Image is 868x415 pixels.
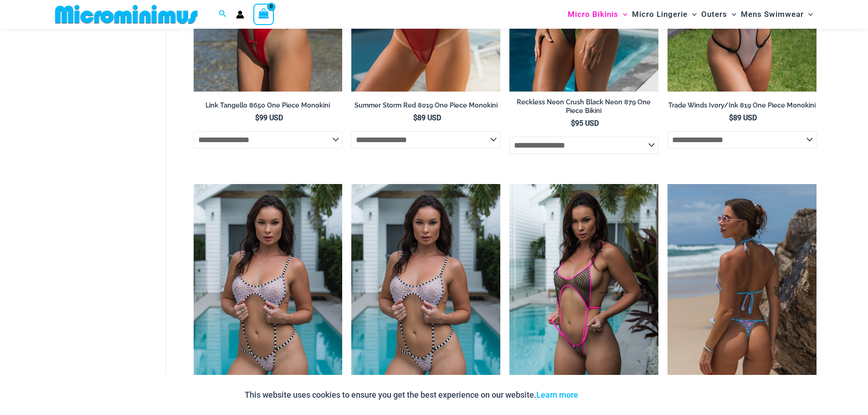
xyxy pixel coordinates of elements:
h2: Trade Winds Ivory/Ink 819 One Piece Monokini [668,101,817,110]
bdi: 95 USD [571,119,599,128]
a: View Shopping Cart, empty [253,4,274,25]
a: Account icon link [236,10,244,19]
a: Reckless Neon Crush Black Neon 879 One Piece Bikini [509,98,658,118]
span: $ [729,113,733,122]
a: Search icon link [219,9,227,20]
span: Menu Toggle [618,3,627,26]
span: Micro Bikinis [568,3,618,26]
a: Trade Winds Ivory/Ink 819 One Piece Monokini [668,101,817,113]
a: Summer Storm Red 8019 One Piece Monokini [351,101,500,113]
span: Outers [701,3,727,26]
img: Inferno Mesh Olive Fuchsia 8561 One Piece 02 [509,184,658,407]
a: Learn more [536,390,578,400]
span: Mens Swimwear [741,3,804,26]
h2: Link Tangello 8650 One Piece Monokini [194,101,343,110]
img: Inferno Mesh Black White 8561 One Piece 05 [194,184,343,407]
span: Micro Lingerie [632,3,688,26]
p: This website uses cookies to ensure you get the best experience on our website. [245,388,578,402]
a: OutersMenu ToggleMenu Toggle [699,3,739,26]
a: Mens SwimwearMenu ToggleMenu Toggle [739,3,815,26]
a: Micro BikinisMenu ToggleMenu Toggle [565,3,630,26]
a: Inferno Mesh Black White 8561 One Piece 05Inferno Mesh Olive Fuchsia 8561 One Piece 03Inferno Mes... [194,184,343,407]
img: Havana Club Fireworks 820 One Piece Monokini 02 [668,184,817,407]
span: Menu Toggle [804,3,813,26]
bdi: 89 USD [413,113,441,122]
a: Link Tangello 8650 One Piece Monokini [194,101,343,113]
bdi: 99 USD [255,113,283,122]
nav: Site Navigation [564,1,817,27]
a: Havana Club Fireworks 820 One Piece Monokini 01Havana Club Fireworks 820 One Piece Monokini 02Hav... [668,184,817,407]
a: Micro LingerieMenu ToggleMenu Toggle [630,3,699,26]
img: Inferno Mesh Black White 8561 One Piece 05 [351,184,500,407]
h2: Reckless Neon Crush Black Neon 879 One Piece Bikini [509,98,658,115]
h2: Summer Storm Red 8019 One Piece Monokini [351,101,500,110]
img: MM SHOP LOGO FLAT [51,4,201,25]
a: Inferno Mesh Olive Fuchsia 8561 One Piece 02Inferno Mesh Olive Fuchsia 8561 One Piece 07Inferno M... [509,184,658,407]
button: Accept [585,384,624,406]
bdi: 89 USD [729,113,757,122]
a: Inferno Mesh Black White 8561 One Piece 05Inferno Mesh Black White 8561 One Piece 08Inferno Mesh ... [351,184,500,407]
span: Menu Toggle [727,3,736,26]
span: $ [571,119,575,128]
span: Menu Toggle [688,3,697,26]
span: $ [255,113,259,122]
span: $ [413,113,417,122]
